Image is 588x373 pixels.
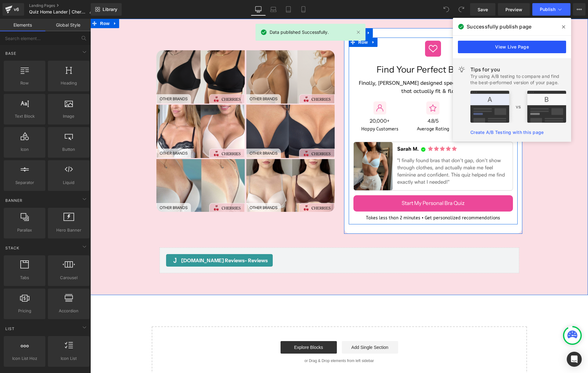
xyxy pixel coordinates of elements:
span: Parallax [6,227,43,233]
span: Hero Banner [50,227,88,233]
span: Separator [6,179,43,186]
a: Preview [498,3,530,16]
a: Explore Blocks [190,322,246,335]
span: Heading [50,80,88,86]
span: Start My Personal Bra Quiz [311,181,374,189]
span: Successfully publish page [467,23,531,30]
div: v6 [13,5,20,13]
span: Row [6,80,43,86]
p: Finally, [PERSON_NAME] designed specifically for AA-C cups that actually fit & flatter. [263,60,423,76]
button: More [573,3,585,16]
span: Liquid [50,179,88,186]
a: Mobile [296,3,311,16]
div: Tips for you [470,66,566,73]
a: Expand / Collapse [274,9,282,19]
button: Undo [440,3,453,16]
p: or Drag & Drop elements from left sidebar [71,340,427,344]
span: Accordion [50,308,88,314]
span: Button [50,146,88,153]
span: Row [266,19,279,28]
a: New Library [91,3,122,16]
a: Expand / Collapse [279,19,287,28]
a: Create A/B Testing with this page [470,130,544,135]
span: Publish [540,7,555,12]
span: Stack [5,245,20,251]
span: Row [262,9,274,19]
p: Happy Customers [268,107,312,114]
span: - Reviews [154,238,177,245]
span: Carousel [50,274,88,281]
a: Landing Pages [29,3,99,8]
p: Takes less than 2 minutes • Get personalized recommendations [263,196,423,202]
a: v6 [3,3,24,16]
a: Global Style [45,19,91,31]
a: Tablet [281,3,296,16]
a: Start My Personal Bra Quiz [263,176,423,193]
div: Open Intercom Messenger [567,352,582,367]
span: Image [50,113,88,120]
a: Add Single Section [251,322,308,335]
span: [DOMAIN_NAME] Reviews [91,238,177,245]
p: Average Rating [321,107,364,114]
a: Desktop [251,3,266,16]
span: Tabs [6,274,43,281]
span: Icon List Hoz [6,355,43,362]
span: List [5,326,15,332]
span: Quiz Home Lander | Cherries [29,9,87,14]
button: Publish [532,3,570,16]
span: Base [5,50,17,56]
span: Preview [505,6,522,13]
a: View Live Page [458,41,566,53]
img: tip.png [470,91,566,123]
h1: Find Your Perfect Bra Match [263,44,423,57]
span: Save [478,6,488,13]
span: Icon [6,146,43,153]
span: Data published Successfully. [270,29,329,36]
h1: 20,000+ [268,99,312,105]
p: Free Returns [374,107,418,114]
span: Icon List [50,355,88,362]
span: Banner [5,197,23,203]
div: Try using A/B testing to compare and find the best-performed version of your page. [470,73,566,86]
a: Laptop [266,3,281,16]
h1: 14-Day [374,99,418,105]
img: light.svg [458,66,465,73]
button: Redo [455,3,468,16]
span: Pricing [6,308,43,314]
span: Library [103,7,117,12]
span: Text Block [6,113,43,120]
h1: 4.8/5 [321,99,364,105]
